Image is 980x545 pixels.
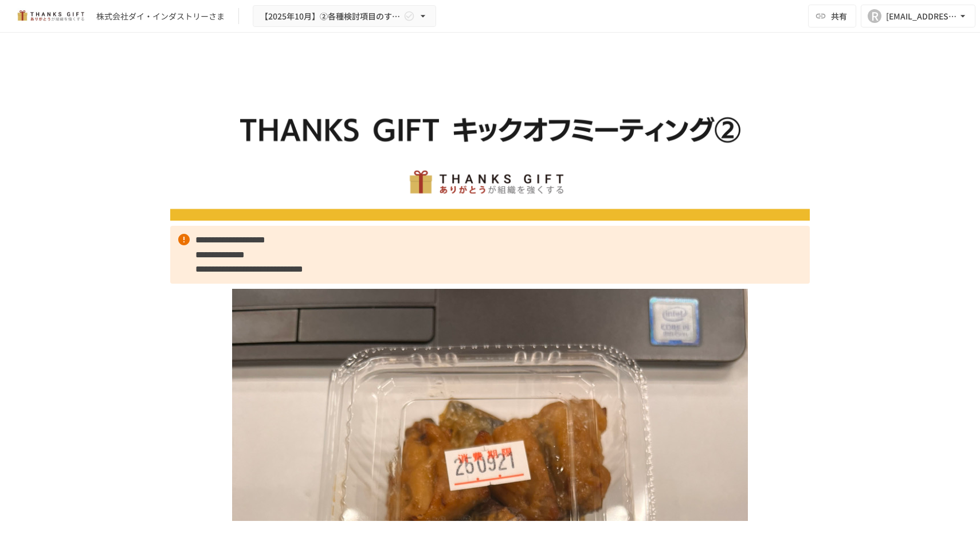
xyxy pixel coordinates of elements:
[886,9,957,23] div: [EMAIL_ADDRESS][DOMAIN_NAME]
[861,5,975,28] button: R[EMAIL_ADDRESS][DOMAIN_NAME]
[260,9,401,23] span: 【2025年10月】②各種検討項目のすり合わせ/ THANKS GIFTキックオフMTG
[96,10,225,22] div: 株式会社ダイ・インダストリーさま
[831,10,847,22] span: 共有
[253,5,436,28] button: 【2025年10月】②各種検討項目のすり合わせ/ THANKS GIFTキックオフMTG
[14,7,87,25] img: mMP1OxWUAhQbsRWCurg7vIHe5HqDpP7qZo7fRoNLXQh
[808,5,856,28] button: 共有
[868,9,881,23] div: R
[170,61,810,221] img: DQqB4zCuRvHwOxrHXRba0Qwl6GF0LhVVkzBhhMhROoq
